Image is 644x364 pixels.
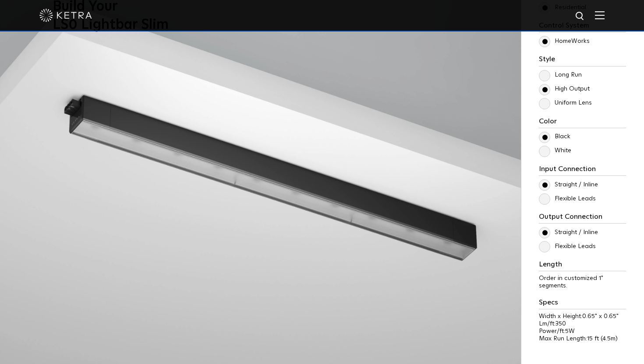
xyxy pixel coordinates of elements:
[539,117,626,128] h3: Color
[539,165,626,176] h3: Input Connection
[539,313,626,320] p: Width x Height:
[539,335,626,343] p: Max Run Length:
[539,181,598,189] label: Straight / Inline
[539,229,598,236] label: Straight / Inline
[539,99,592,107] label: Uniform Lens
[587,336,618,342] span: 15 ft (4.5m)
[595,11,605,19] img: Hamburger%20Nav.svg
[582,313,619,319] span: 0.65" x 0.65"
[539,275,603,289] span: Order in customized 1" segments.
[539,260,626,271] h3: Length
[575,11,586,22] img: search icon
[539,55,626,66] h3: Style
[539,147,571,154] label: White
[539,243,596,250] label: Flexible Leads
[565,328,575,334] span: 5W
[539,320,626,328] p: Lm/ft:
[39,9,92,22] img: ketra-logo-2019-white
[539,38,590,45] label: HomeWorks
[539,71,582,79] label: Long Run
[539,328,626,335] p: Power/ft:
[539,133,570,140] label: Black
[539,213,626,224] h3: Output Connection
[539,85,590,93] label: High Output
[539,298,626,309] h3: Specs
[556,321,566,327] span: 350
[539,195,596,203] label: Flexible Leads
